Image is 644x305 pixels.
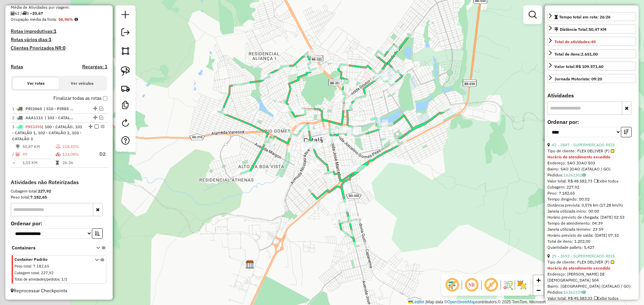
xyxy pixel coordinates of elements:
img: Selecionar atividades - polígono [121,46,130,56]
span: Container Padrão [14,256,87,262]
span: Total de atividades: [554,39,596,44]
a: Distância Total:50,47 KM [547,24,636,33]
div: Janela utilizada término: 23:59 [547,226,636,232]
div: Atividade não roteirizada - SUPERMERCADO REIS [334,96,351,102]
i: Observações [582,173,586,177]
button: Ordem decrescente [621,127,632,137]
h4: Atividades não Roteirizadas [11,179,107,185]
span: 510 - PIRES DO RIO [44,106,74,112]
span: | 100 - CATALÃO, 101 - CATALÃO 1, 102 - CATALÃO 2, 103 - CATALÃO 3 [12,124,82,141]
a: Total de itens:2.651,00 [547,49,636,58]
td: 1,03 KM [22,159,55,166]
strong: 1 [49,36,51,43]
span: Exibir todos [594,178,619,183]
a: Zoom in [533,275,543,285]
td: 50,47 KM [22,143,55,150]
a: Reroteirizar Sessão [119,116,132,131]
a: 42 - 2847 - SUPERMERCADO REIS [552,142,615,147]
i: % de utilização do peso [56,145,61,149]
span: AAA1111 [25,115,43,120]
a: Exibir filtros [526,8,539,21]
i: Tempo total em rota [56,161,59,165]
span: PRI3395 [25,124,42,129]
h4: Atividades [547,92,636,99]
span: 7.182,65 [33,264,49,269]
img: Selecionar atividades - laço [121,66,130,76]
div: Endereço: [PERSON_NAME] DE [DEMOGRAPHIC_DATA] 504 [547,271,636,283]
span: Exibir rótulo [483,277,499,293]
strong: 0 [63,45,65,51]
span: Cubagem total [14,271,39,275]
div: Tempo dirigindo: 00:02 [547,196,636,202]
strong: Horário de atendimento excedido [547,154,610,159]
span: Reprocessar Checkpoints [11,288,67,294]
span: FLEX DELIVER (F) [577,259,614,265]
a: Nova sessão e pesquisa [119,8,132,23]
span: : [39,271,40,275]
td: / [12,150,15,158]
div: Bairro: SAO JOAO (CATALAO / GO) [547,166,636,172]
em: Finalizar rota [95,125,99,129]
img: Exibir/Ocultar setores [517,280,527,290]
a: 16262302 [563,172,586,177]
span: PRI2865 [25,106,42,111]
strong: Horário de atendimento excedido [547,265,610,271]
div: Quantidade pallets: 5,427 [547,244,636,250]
p: D2 [94,150,106,158]
div: Horário previsto de saída: [DATE] 07:32 [547,232,636,238]
span: : [59,277,60,282]
a: Rotas [11,64,23,70]
div: Pedidos: [547,172,636,178]
div: Pedidos: [547,289,636,295]
strong: R$ 109.571,60 [576,64,603,69]
div: Janela utilizada início: 00:00 [547,208,636,214]
div: Valor total: [554,64,603,70]
td: 49 [22,150,55,158]
div: Peso: 7.182,65 [547,190,636,196]
div: Endereço: SAO JOAO 503 [547,160,636,166]
span: Total de atividades/pedidos [14,277,59,282]
strong: 7.182,65 [30,195,47,200]
img: DICEBEL [246,260,254,269]
span: Ocupação média da frota: [11,17,57,22]
div: Valor total: R$ 45.583,33 [547,295,636,301]
a: OpenStreetMap [447,300,476,304]
button: Ver veículos [59,78,105,89]
span: Peso total [14,264,31,269]
div: Map data © contributors,© 2025 TomTom, Microsoft [407,299,547,305]
div: Horário previsto de chegada: [DATE] 02:53 [547,214,636,220]
span: − [536,286,541,294]
a: Zoom out [533,285,543,295]
div: Jornada Motorista: 09:20 [554,76,602,82]
div: Tipo de cliente: [547,259,636,265]
a: Valor total:R$ 109.571,60 [547,62,636,71]
label: Ordenar por: [547,118,636,126]
img: Fluxo de ruas [502,280,513,290]
span: | [425,300,426,304]
strong: 56,96% [58,17,73,22]
strong: 227,92 [38,188,51,194]
label: Ordenar por: [11,219,107,227]
div: Peso total: [11,194,107,200]
span: Ocultar NR [464,277,480,293]
a: Tempo total em rota: 26:26 [547,12,636,21]
span: Containers [12,244,88,251]
a: Exportar sessão [119,26,132,41]
span: 50,47 KM [589,27,606,32]
span: 1 - [12,106,42,111]
div: Bairro: [GEOGRAPHIC_DATA] (CATALAO / GO) [547,283,636,289]
em: Média calculada utilizando a maior ocupação (%Peso ou %Cubagem) de cada rota da sessão. Rotas cro... [74,17,78,21]
button: Ordem crescente [92,228,103,239]
span: FLEX DELIVER (F) [577,148,614,154]
a: 16262224 [563,290,586,295]
div: Cubagem total: [11,188,107,194]
h4: Rotas improdutivas: [11,28,107,34]
input: Finalizar todas as rotas [103,96,107,100]
em: Visualizar rota [99,116,103,120]
span: + [536,276,541,284]
span: 2 - [12,115,43,120]
span: 102 - CATALÃO 2 [45,115,75,121]
div: Distância prevista: 0,576 km (17,28 km/h) [547,202,636,208]
a: Total de atividades:49 [547,37,636,46]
